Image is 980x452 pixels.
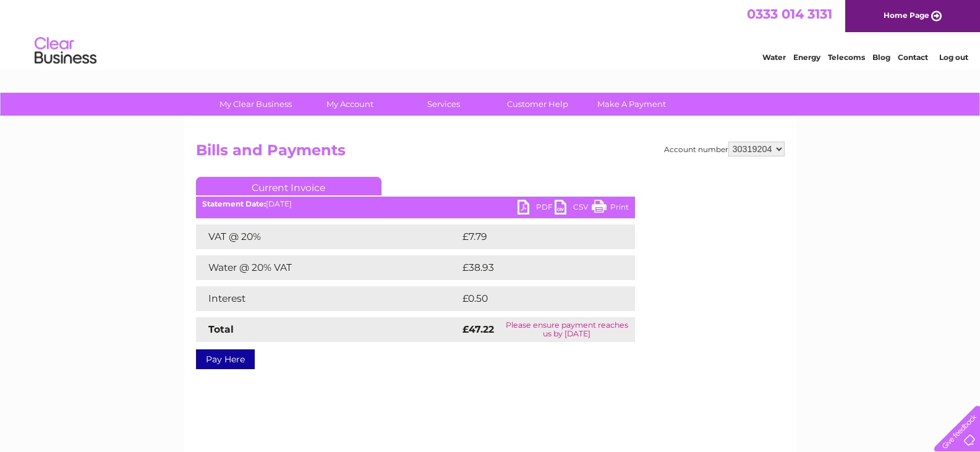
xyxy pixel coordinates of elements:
[196,286,459,311] td: Interest
[196,349,255,369] a: Pay Here
[664,142,785,156] div: Account number
[592,200,629,218] a: Print
[462,323,494,335] strong: £47.22
[393,93,495,116] a: Services
[459,286,606,311] td: £0.50
[198,7,783,60] div: Clear Business is a trading name of Verastar Limited (registered in [GEOGRAPHIC_DATA] No. 3667643...
[939,53,968,62] a: Log out
[872,53,890,62] a: Blog
[518,200,555,218] a: PDF
[499,317,635,342] td: Please ensure payment reaches us by [DATE]
[196,224,459,249] td: VAT @ 20%
[34,32,97,70] img: logo.png
[202,199,266,208] b: Statement Date:
[762,53,786,62] a: Water
[459,255,610,280] td: £38.93
[581,93,683,116] a: Make A Payment
[793,53,820,62] a: Energy
[555,200,592,218] a: CSV
[898,53,928,62] a: Contact
[299,93,401,116] a: My Account
[747,6,832,22] a: 0333 014 3131
[828,53,865,62] a: Telecoms
[487,93,589,116] a: Customer Help
[196,255,459,280] td: Water @ 20% VAT
[196,200,635,208] div: [DATE]
[205,93,307,116] a: My Clear Business
[208,323,234,335] strong: Total
[459,224,606,249] td: £7.79
[196,177,381,195] a: Current Invoice
[196,142,785,165] h2: Bills and Payments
